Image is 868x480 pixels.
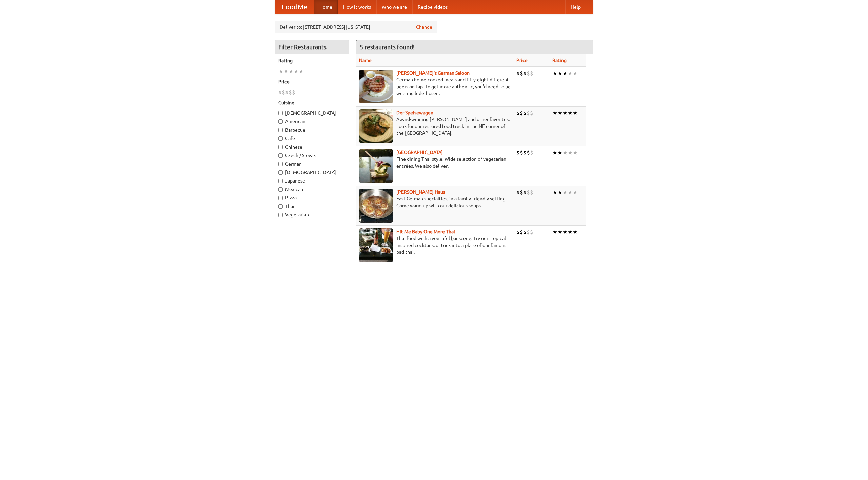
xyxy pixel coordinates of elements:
input: Vegetarian [278,213,283,217]
li: $ [530,149,533,156]
li: ★ [573,189,578,196]
input: [DEMOGRAPHIC_DATA] [278,170,283,175]
li: $ [530,189,533,196]
li: ★ [552,149,557,156]
a: Name [359,58,372,63]
h4: Filter Restaurants [275,40,349,54]
label: Czech / Slovak [278,152,346,159]
input: Barbecue [278,128,283,132]
input: American [278,119,283,124]
li: $ [523,149,527,156]
li: $ [527,109,530,117]
label: Barbecue [278,127,346,133]
a: Price [516,58,528,63]
li: ★ [278,68,283,75]
input: Czech / Slovak [278,153,283,158]
p: East German specialties, in a family-friendly setting. Come warm up with our delicious soups. [359,195,511,209]
a: How it works [338,0,376,14]
li: $ [520,228,523,236]
label: Chinese [278,143,346,150]
label: Thai [278,203,346,210]
li: ★ [573,228,578,236]
input: Thai [278,204,283,209]
label: American [278,118,346,125]
div: Deliver to: [STREET_ADDRESS][US_STATE] [275,21,437,33]
li: $ [527,149,530,156]
img: kohlhaus.jpg [359,189,393,223]
h5: Price [278,78,346,85]
li: $ [278,89,282,96]
li: $ [523,70,527,77]
li: ★ [294,68,299,75]
a: Who we are [376,0,412,14]
li: $ [523,228,527,236]
li: $ [516,109,520,117]
li: ★ [563,189,568,196]
li: ★ [563,109,568,117]
li: $ [520,189,523,196]
li: ★ [563,149,568,156]
li: ★ [557,70,563,77]
li: ★ [552,189,557,196]
li: $ [516,70,520,77]
li: ★ [552,70,557,77]
input: Japanese [278,179,283,183]
li: $ [292,89,295,96]
h5: Rating [278,57,346,64]
li: $ [527,228,530,236]
a: Change [416,24,432,31]
ng-pluralize: 5 restaurants found! [360,44,415,50]
li: $ [285,89,289,96]
li: $ [516,189,520,196]
a: Help [565,0,586,14]
li: ★ [568,189,573,196]
li: $ [527,70,530,77]
input: German [278,162,283,166]
li: ★ [568,228,573,236]
li: $ [520,109,523,117]
p: Thai food with a youthful bar scene. Try our tropical inspired cocktails, or tuck into a plate of... [359,235,511,255]
li: ★ [568,70,573,77]
label: German [278,160,346,167]
li: ★ [552,228,557,236]
img: babythai.jpg [359,228,393,262]
p: German home-cooked meals and fifty-eight different beers on tap. To get more authentic, you'd nee... [359,76,511,97]
li: $ [530,109,533,117]
li: ★ [563,70,568,77]
li: ★ [563,228,568,236]
li: ★ [557,189,563,196]
li: $ [516,228,520,236]
a: [PERSON_NAME]'s German Saloon [396,70,470,76]
li: ★ [573,149,578,156]
input: Cafe [278,136,283,141]
li: ★ [552,109,557,117]
li: ★ [568,149,573,156]
a: Hit Me Baby One More Thai [396,229,455,234]
a: Home [314,0,338,14]
li: $ [523,109,527,117]
label: Japanese [278,177,346,184]
b: [GEOGRAPHIC_DATA] [396,150,443,155]
li: $ [289,89,292,96]
label: [DEMOGRAPHIC_DATA] [278,110,346,116]
li: ★ [557,228,563,236]
li: $ [523,189,527,196]
label: Mexican [278,186,346,193]
li: ★ [557,109,563,117]
a: [PERSON_NAME] Haus [396,189,445,195]
img: satay.jpg [359,149,393,183]
a: Recipe videos [412,0,453,14]
li: ★ [573,70,578,77]
img: speisewagen.jpg [359,109,393,143]
li: $ [530,228,533,236]
h5: Cuisine [278,99,346,106]
label: [DEMOGRAPHIC_DATA] [278,169,346,176]
a: FoodMe [275,0,314,14]
label: Pizza [278,194,346,201]
li: $ [530,70,533,77]
input: Chinese [278,145,283,149]
label: Vegetarian [278,211,346,218]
